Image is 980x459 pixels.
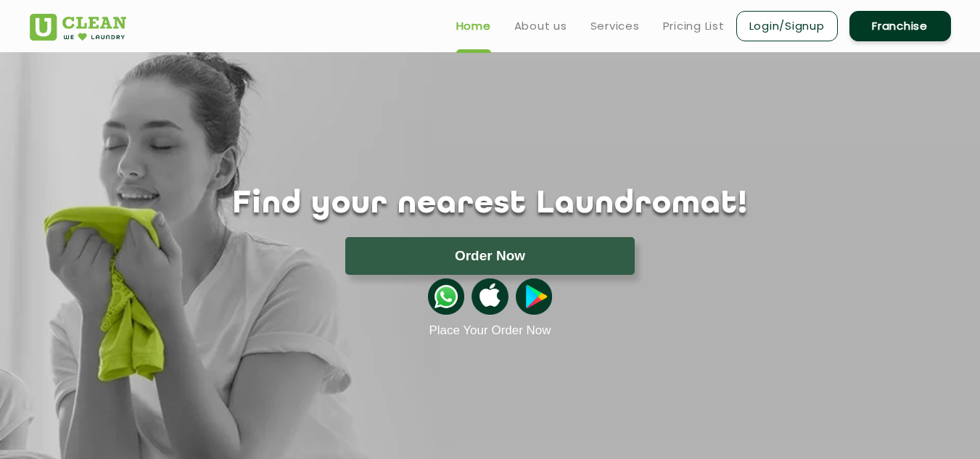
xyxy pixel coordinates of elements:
img: apple-icon.png [472,278,508,315]
button: Order Now [345,237,635,275]
a: Pricing List [663,17,725,35]
a: About us [514,17,567,35]
h1: Find your nearest Laundromat! [19,186,962,223]
a: Franchise [849,11,951,41]
a: Login/Signup [736,11,838,41]
a: Home [456,17,491,35]
img: playstoreicon.png [516,278,552,315]
a: Services [590,17,640,35]
img: UClean Laundry and Dry Cleaning [30,14,126,41]
a: Place Your Order Now [429,323,551,338]
img: whatsappicon.png [428,278,464,315]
